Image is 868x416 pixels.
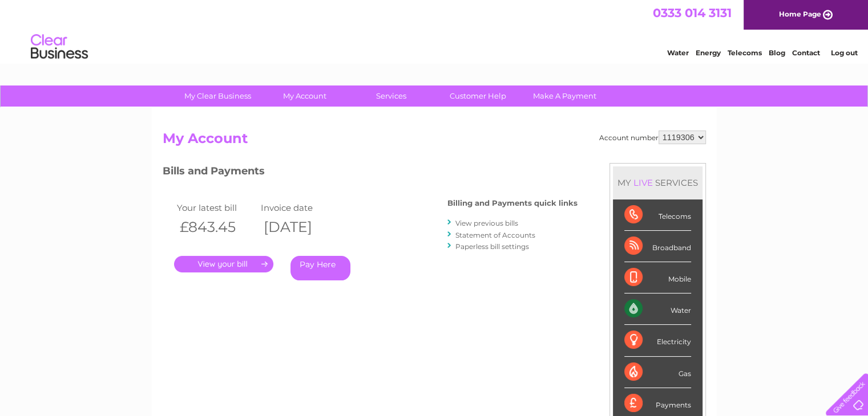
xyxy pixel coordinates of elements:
[624,293,691,325] div: Water
[728,48,762,57] a: Telecoms
[163,163,578,183] h3: Bills and Payments
[447,199,578,207] h4: Billing and Payments quick links
[165,6,704,55] div: Clear Business is a trading name of Verastar Limited (registered in [GEOGRAPHIC_DATA] No. 3667643...
[624,262,691,293] div: Mobile
[518,85,612,107] a: Make A Payment
[624,231,691,262] div: Broadband
[171,85,265,107] a: My Clear Business
[258,200,342,215] td: Invoice date
[174,200,259,215] td: Your latest bill
[455,231,535,239] a: Statement of Accounts
[624,325,691,356] div: Electricity
[455,219,518,227] a: View previous bills
[667,48,689,57] a: Water
[344,85,438,107] a: Services
[613,166,703,199] div: MY SERVICES
[431,85,525,107] a: Customer Help
[769,48,785,57] a: Blog
[174,256,273,272] a: .
[624,199,691,231] div: Telecoms
[258,215,342,239] th: [DATE]
[30,30,88,64] img: logo.png
[163,130,706,152] h2: My Account
[455,242,529,251] a: Paperless bill settings
[257,85,352,107] a: My Account
[696,48,721,57] a: Energy
[653,6,732,20] a: 0333 014 3131
[174,215,259,239] th: £843.45
[599,130,706,144] div: Account number
[830,48,857,57] a: Log out
[290,256,350,280] a: Pay Here
[631,177,655,188] div: LIVE
[624,357,691,388] div: Gas
[792,48,820,57] a: Contact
